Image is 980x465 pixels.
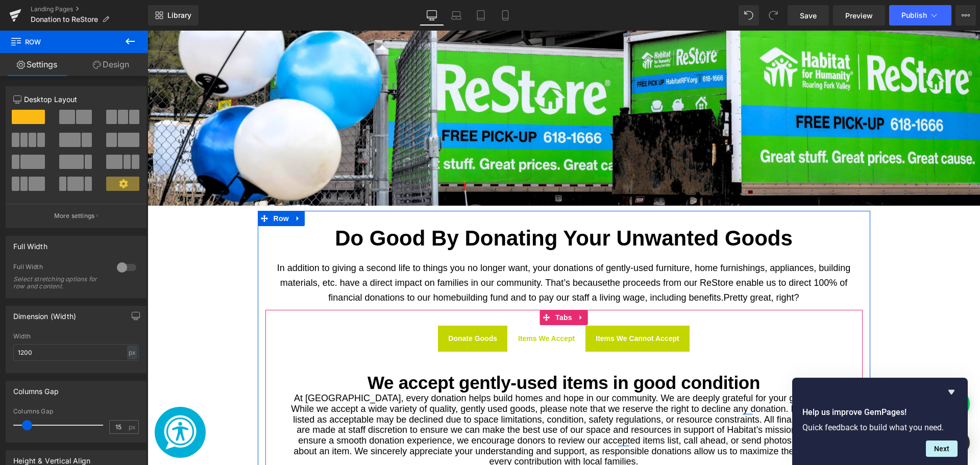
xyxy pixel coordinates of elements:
[148,31,980,465] iframe: To enrich screen reader interactions, please activate Accessibility in Grammarly extension settings
[13,344,139,361] input: auto
[889,5,951,26] button: Publish
[833,5,885,26] a: Preview
[802,386,958,457] div: Help us improve GemPages!
[469,5,493,26] a: Tablet
[955,5,976,26] button: More
[371,304,427,312] b: Items We Accept
[148,5,199,26] a: New Library
[127,346,137,359] div: px
[444,5,469,26] a: Laptop
[13,263,107,274] div: Full Width
[13,408,139,415] div: Columns Gap
[74,53,148,76] a: Design
[427,279,440,295] a: Expand / Collapse
[493,5,518,26] a: Mobile
[13,333,139,340] div: Width
[802,406,958,419] h2: Help us improve GemPages!
[13,236,47,251] div: Full Width
[181,247,700,272] span: the proceeds from our ReStore enable us to direct 100% of financial donations to our homebuilding...
[301,304,350,312] b: Donate Goods
[129,362,704,436] div: To enrich screen reader interactions, please activate Accessibility in Grammarly extension settings
[901,11,927,19] span: Publish
[54,211,95,221] p: More settings
[739,5,759,26] button: Undo
[7,376,58,427] div: Launch Recite Me
[420,5,444,26] a: Desktop
[10,31,112,53] span: Row
[6,204,146,228] button: More settings
[139,362,694,436] p: At [GEOGRAPHIC_DATA], every donation helps build homes and hope in our community. We are deeply g...
[576,262,652,272] span: Pretty great, right?
[845,10,873,21] span: Preview
[167,11,191,20] span: Library
[13,306,76,321] div: Dimension (Width)
[926,440,958,457] button: Next question
[448,304,531,312] b: Items We Cannot Accept
[144,180,157,195] a: Expand / Collapse
[800,10,817,21] span: Save
[13,94,139,105] p: Desktop Layout
[31,15,98,23] span: Donation to ReStore
[405,279,427,295] span: Tabs
[13,381,59,396] div: Columns Gap
[124,180,144,195] span: Row
[31,5,148,13] a: Landing Pages
[945,386,958,398] button: Hide survey
[129,424,137,430] span: px
[763,5,783,26] button: Redo
[802,423,958,432] p: Quick feedback to build what you need.
[13,451,90,465] div: Height & Vertical Align
[129,342,704,362] h3: We accept gently-used items in good condition
[13,276,105,290] div: Select stretching options for row and content.
[15,384,51,420] img: Launch Recite Me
